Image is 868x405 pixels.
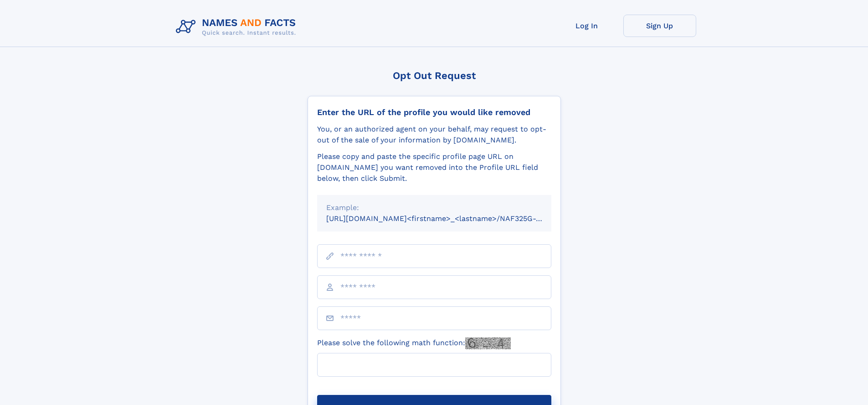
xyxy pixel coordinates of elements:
[317,337,511,349] label: Please solve the following math function:
[550,15,623,37] a: Log In
[317,151,551,184] div: Please copy and paste the specific profile page URL on [DOMAIN_NAME] you want removed into the Pr...
[308,70,561,81] div: Opt Out Request
[317,124,551,146] div: You, or an authorized agent on your behalf, may request to opt-out of the sale of your informatio...
[326,214,569,223] small: [URL][DOMAIN_NAME]<firstname>_<lastname>/NAF325G-xxxxxxxx
[326,202,542,213] div: Example:
[317,107,551,117] div: Enter the URL of the profile you would like removed
[623,15,696,37] a: Sign Up
[172,15,303,39] img: Logo Names and Facts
